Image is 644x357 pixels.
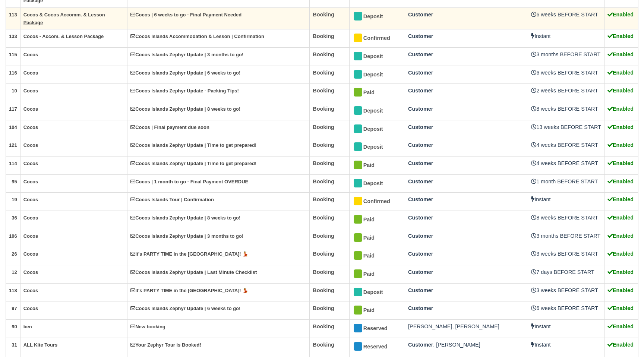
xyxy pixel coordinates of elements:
[9,161,17,166] a: 114
[313,287,334,293] strong: Booking
[528,174,604,193] td: 1 month BEFORE START
[408,33,433,39] strong: Customer
[607,196,634,202] strong: Enabled
[23,306,38,311] a: Cocos
[408,12,433,18] strong: Customer
[12,197,17,202] a: 19
[528,301,604,320] td: 6 weeks BEFORE START
[9,233,17,239] a: 106
[607,305,634,311] strong: Enabled
[313,323,334,329] strong: Booking
[130,88,239,94] a: Cocos Islands Zephyr Update - Packing Tips!
[23,142,38,148] a: Cocos
[607,124,634,130] strong: Enabled
[528,193,604,211] td: Instant
[23,161,38,166] a: Cocos
[353,178,395,190] div: Deposit
[313,196,334,202] strong: Booking
[353,11,395,23] div: Deposit
[528,247,604,265] td: 3 weeks BEFORE START
[9,34,17,39] a: 133
[313,124,334,130] strong: Booking
[528,47,604,66] td: 3 months BEFORE START
[353,250,395,262] div: Paid
[9,124,17,130] a: 104
[408,178,433,184] strong: Customer
[607,142,634,148] strong: Enabled
[353,51,395,63] div: Deposit
[528,102,604,120] td: 8 weeks BEFORE START
[528,29,604,48] td: Instant
[130,251,248,257] a: It's PARTY TIME in the [GEOGRAPHIC_DATA]! 💃
[130,215,240,221] a: Cocos Islands Zephyr Update | 8 weeks to go!
[408,88,433,94] strong: Customer
[607,70,634,76] strong: Enabled
[12,269,17,275] a: 12
[353,69,395,81] div: Deposit
[607,323,634,329] strong: Enabled
[408,305,433,311] strong: Customer
[130,34,264,39] a: Cocos Islands Accommodation & Lesson | Confirmation
[528,229,604,247] td: 3 months BEFORE START
[408,215,433,221] strong: Customer
[528,8,604,29] td: 6 weeks BEFORE START
[607,160,634,166] strong: Enabled
[353,304,395,316] div: Paid
[12,179,17,184] a: 95
[353,196,395,208] div: Confirmed
[607,215,634,221] strong: Enabled
[408,251,433,257] strong: Customer
[607,342,634,348] strong: Enabled
[313,33,334,39] strong: Booking
[23,34,104,39] a: Cocos - Accom. & Lesson Package
[353,159,395,171] div: Paid
[9,52,17,57] a: 115
[313,305,334,311] strong: Booking
[12,324,17,329] a: 90
[130,179,248,184] a: Cocos | 1 month to go - Final Payment OVERDUE
[313,160,334,166] strong: Booking
[528,211,604,229] td: 8 weeks BEFORE START
[313,106,334,112] strong: Booking
[130,197,214,202] a: Cocos Islands Tour | Confirmation
[9,70,17,76] a: 116
[130,161,256,166] a: Cocos Islands Zephyr Update | Time to get prepared!
[408,160,433,166] strong: Customer
[353,141,395,153] div: Deposit
[353,105,395,117] div: Deposit
[528,84,604,102] td: 2 weeks BEFORE START
[130,142,256,148] a: Cocos Islands Zephyr Update | Time to get prepared!
[23,342,58,348] a: ALL Kite Tours
[23,179,38,184] a: Cocos
[12,251,17,257] a: 26
[23,88,38,94] a: Cocos
[353,341,395,353] div: Reserved
[528,338,604,356] td: Instant
[12,342,17,348] a: 31
[408,70,433,76] strong: Customer
[528,320,604,338] td: Instant
[23,251,38,257] a: Cocos
[23,215,38,221] a: Cocos
[23,12,105,25] a: Cocos & Cocos Accomm. & Lesson Package
[130,124,209,130] a: Cocos | Final payment due soon
[408,269,433,275] strong: Customer
[353,123,395,135] div: Deposit
[528,138,604,157] td: 4 weeks BEFORE START
[607,251,634,257] strong: Enabled
[23,197,38,202] a: Cocos
[405,320,528,338] td: [PERSON_NAME], [PERSON_NAME]
[23,233,38,239] a: Cocos
[130,342,201,348] a: Your Zephyr Tour is Booked!
[9,288,17,293] a: 118
[23,324,32,329] a: ben
[313,51,334,57] strong: Booking
[130,306,240,311] a: Cocos Islands Zephyr Update | 6 weeks to go!
[130,70,240,76] a: Cocos Islands Zephyr Update | 6 weeks to go!
[607,178,634,184] strong: Enabled
[130,288,248,293] a: It's PARTY TIME in the [GEOGRAPHIC_DATA]! 💃
[353,287,395,298] div: Deposit
[528,120,604,138] td: 13 weeks BEFORE START
[353,323,395,335] div: Reserved
[408,342,433,348] strong: Customer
